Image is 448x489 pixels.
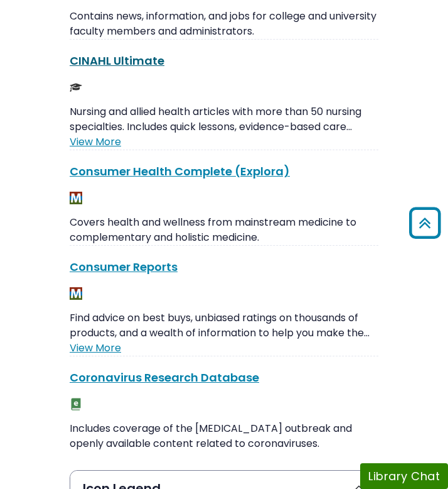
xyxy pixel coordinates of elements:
[70,259,178,275] a: Consumer Reports
[70,398,82,410] img: e-Book
[70,163,290,179] a: Consumer Health Complete (Explora)
[405,213,445,234] a: Back to Top
[70,287,82,300] img: MeL (Michigan electronic Library)
[70,192,82,204] img: MeL (Michigan electronic Library)
[70,9,378,39] p: Contains news, information, and jobs for college and university faculty members and administrators.
[70,104,378,135] p: Nursing and allied health articles with more than 50 nursing specialties. Includes quick lessons,...
[70,421,378,451] p: Includes coverage of the [MEDICAL_DATA] outbreak and openly available content related to coronavi...
[70,53,164,69] a: CINAHL Ultimate
[360,463,448,489] button: Library Chat
[70,81,82,94] img: Scholarly or Peer Reviewed
[70,310,378,341] p: Find advice on best buys, unbiased ratings on thousands of products, and a wealth of information ...
[70,215,378,245] p: Covers health and wellness from mainstream medicine to complementary and holistic medicine.
[70,370,259,385] a: Coronavirus Research Database
[70,135,121,149] a: View More
[70,341,121,355] a: View More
